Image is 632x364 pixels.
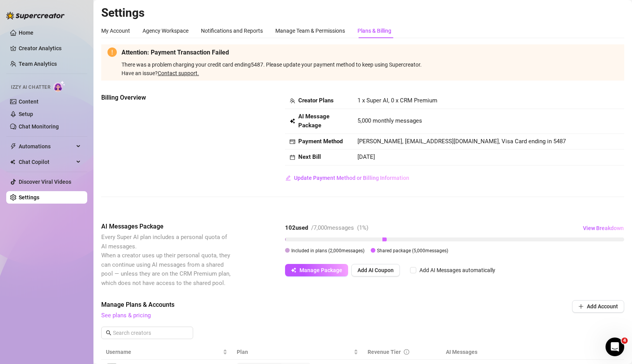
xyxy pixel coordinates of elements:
span: team [290,98,295,104]
th: Username [101,345,232,360]
span: Manage Plans & Accounts [101,300,519,309]
span: 1 x Super AI, 0 x CRM Premium [357,97,437,104]
strong: Next Bill [298,153,321,160]
span: Chat Copilot [19,156,74,168]
img: logo-BBDzfeDw.svg [6,12,65,19]
span: plus [578,304,584,309]
strong: Payment Method [298,138,343,145]
img: Chat Copilot [10,159,15,165]
span: Automations [19,140,74,153]
th: Plan [232,345,363,360]
span: [PERSON_NAME], [EMAIL_ADDRESS][DOMAIN_NAME], Visa Card ending in 5487 [357,138,566,145]
span: info-circle [404,349,409,355]
input: Search creators [113,329,182,337]
strong: AI Message Package [298,113,329,129]
span: / 7,000 messages [311,224,354,231]
div: Manage Team & Permissions [275,26,345,35]
a: Settings [19,194,39,200]
span: 4 [621,338,628,344]
span: AI Messages Package [101,222,232,231]
a: Discover Viral Videos [19,179,71,185]
span: Update Payment Method or Billing Information [294,175,409,181]
span: ( 1 %) [357,224,368,231]
a: See plans & pricing [101,312,151,319]
iframe: Intercom live chat [606,338,624,356]
button: Update Payment Method or Billing Information [285,172,410,184]
span: [DATE] [357,153,375,160]
strong: Attention: Payment Transaction Failed [121,49,229,56]
span: Shared package ( 5,000 messages) [377,248,448,253]
span: View Breakdown [583,225,624,231]
span: 5,000 monthly messages [357,116,422,126]
span: edit [285,175,291,181]
th: AI Messages [441,345,546,360]
img: AI Chatter [53,81,65,92]
span: Included in plans ( 2,000 messages) [291,248,364,253]
span: There was a problem charging your credit card ending 5487 . Please update your payment method to ... [121,62,618,77]
span: Plan [237,348,352,356]
a: Setup [19,111,33,117]
a: Contact support. [158,70,199,76]
span: Add Account [587,303,618,309]
span: Billing Overview [101,93,232,102]
button: View Breakdown [583,222,624,234]
button: Manage Package [285,264,348,276]
div: Plans & Billing [357,26,391,35]
strong: Creator Plans [298,97,334,104]
div: Add AI Messages automatically [419,266,495,274]
div: Agency Workspace [143,26,188,35]
span: exclamation-circle [107,47,117,57]
span: Izzy AI Chatter [11,84,50,91]
div: Notifications and Reports [201,26,263,35]
a: Content [19,98,39,105]
button: Add AI Coupon [351,264,400,276]
a: Team Analytics [19,61,57,67]
div: My Account [101,26,130,35]
span: Revenue Tier [368,349,401,355]
span: Every Super AI plan includes a personal quota of AI messages. When a creator uses up their person... [101,234,231,287]
h2: Settings [101,5,624,20]
strong: 102 used [285,224,308,231]
span: Manage Package [299,267,342,273]
span: credit-card [290,139,295,144]
span: Username [106,348,221,356]
a: Chat Monitoring [19,123,59,130]
a: Home [19,30,33,36]
span: Add AI Coupon [357,267,394,273]
span: search [106,330,111,336]
button: Add Account [572,300,624,313]
span: thunderbolt [10,143,16,149]
a: Creator Analytics [19,42,81,55]
div: Have an issue? [121,69,618,77]
span: calendar [290,155,295,160]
